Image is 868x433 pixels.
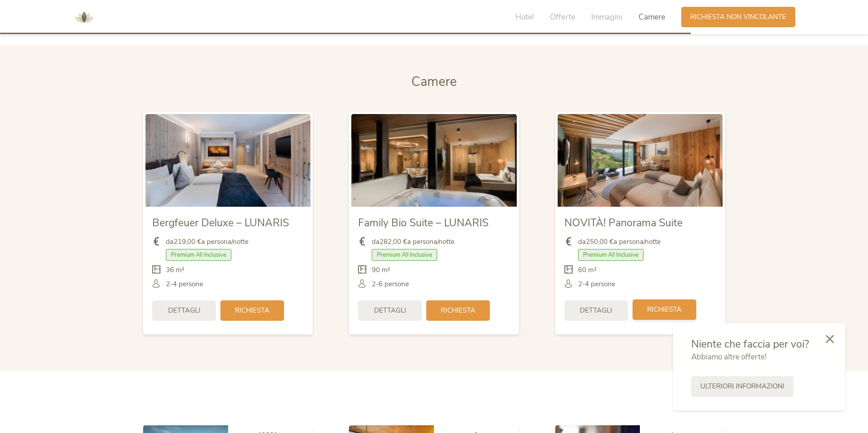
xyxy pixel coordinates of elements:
span: Niente che faccia per voi? [691,337,809,351]
span: Family Bio Suite – LUNARIS [358,216,489,230]
span: da a persona/notte [166,237,249,247]
span: Premium All Inclusive [578,249,644,261]
span: Dettagli [168,306,200,315]
span: Hotel [515,12,534,22]
span: Premium All Inclusive [372,249,437,261]
span: Bergfeuer Deluxe – LUNARIS [152,216,289,230]
span: 36 m² [166,265,185,275]
span: Abbiamo altre offerte! [691,352,767,362]
span: Offerte [550,12,575,22]
span: Richiesta non vincolante [690,12,786,22]
span: Immagini [591,12,623,22]
img: Family Bio Suite – LUNARIS [351,114,516,207]
span: Richiesta [647,305,682,314]
span: 90 m² [372,265,390,275]
span: 2-4 persone [578,279,615,289]
span: Ulteriori informazioni [700,382,784,391]
span: 2-4 persone [166,279,203,289]
span: Camere [411,73,457,90]
span: Dettagli [374,306,406,315]
span: 60 m² [578,265,597,275]
span: 2-6 persone [372,279,409,289]
img: Bergfeuer Deluxe – LUNARIS [145,114,310,207]
img: NOVITÀ! Panorama Suite [558,114,723,207]
span: NOVITÀ! Panorama Suite [564,216,683,230]
b: 219,00 € [174,237,201,246]
a: Ulteriori informazioni [691,376,793,397]
span: Camere [639,12,665,22]
b: 250,00 € [586,237,614,246]
a: AMONTI & LUNARIS Wellnessresort [70,14,98,20]
span: Richiesta [441,306,475,315]
span: Richiesta [235,306,269,315]
img: AMONTI & LUNARIS Wellnessresort [70,4,98,31]
b: 282,00 € [379,237,407,246]
span: da a persona/notte [372,237,454,247]
span: da a persona/notte [578,237,661,247]
span: Premium All Inclusive [166,249,231,261]
span: Dettagli [580,306,612,315]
